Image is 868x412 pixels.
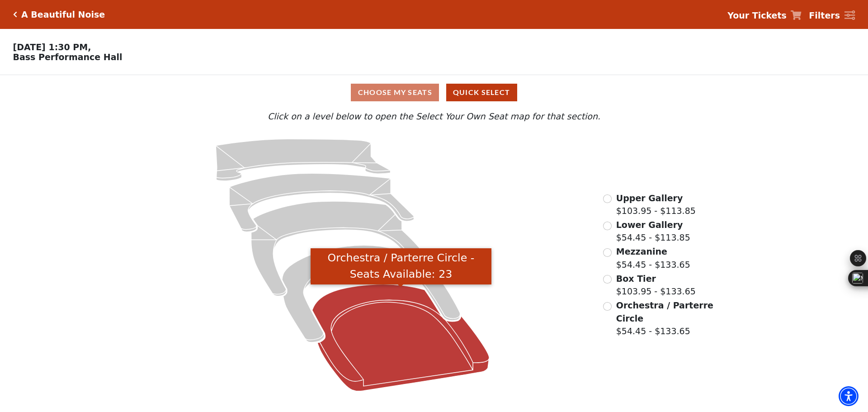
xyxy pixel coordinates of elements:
[616,274,656,284] span: Box Tier
[616,245,690,271] label: $54.45 - $133.65
[616,218,690,244] label: $54.45 - $113.85
[616,272,696,298] label: $103.95 - $133.65
[809,9,855,22] a: Filters
[312,284,490,391] path: Orchestra / Parterre Circle - Seats Available: 23
[616,246,667,256] span: Mezzanine
[603,194,612,203] input: Upper Gallery$103.95 - $113.85
[311,248,491,285] div: Orchestra / Parterre Circle - Seats Available: 23
[616,192,696,218] label: $103.95 - $113.85
[603,248,612,257] input: Mezzanine$54.45 - $133.65
[603,302,612,311] input: Orchestra / Parterre Circle$54.45 - $133.65
[446,84,517,101] button: Quick Select
[603,275,612,284] input: Box Tier$103.95 - $133.65
[21,9,105,20] h5: A Beautiful Noise
[839,386,859,406] div: Accessibility Menu
[616,220,683,230] span: Lower Gallery
[230,173,415,232] path: Lower Gallery - Seats Available: 35
[216,139,391,181] path: Upper Gallery - Seats Available: 281
[13,11,17,18] a: Click here to go back to filters
[727,10,787,20] strong: Your Tickets
[616,193,683,203] span: Upper Gallery
[727,9,802,22] a: Your Tickets
[809,10,840,20] strong: Filters
[616,299,715,338] label: $54.45 - $133.65
[616,300,713,323] span: Orchestra / Parterre Circle
[603,222,612,230] input: Lower Gallery$54.45 - $113.85
[115,110,753,123] p: Click on a level below to open the Select Your Own Seat map for that section.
